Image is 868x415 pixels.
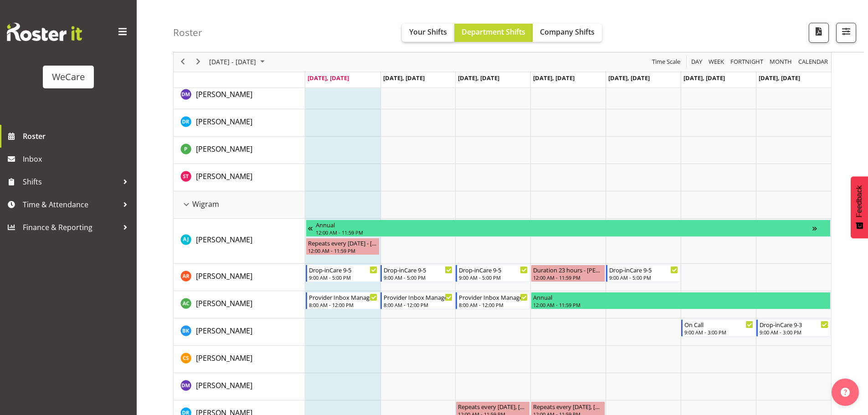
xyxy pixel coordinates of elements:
div: Provider Inbox Management [384,292,452,302]
div: Andrea Ramirez"s event - Duration 23 hours - Andrea Ramirez Begin From Thursday, August 14, 2025 ... [531,265,605,282]
div: Repeats every [DATE], [DATE] - [PERSON_NAME] [458,402,528,411]
span: Day [690,56,703,68]
span: Fortnight [729,56,764,68]
td: Deepti Raturi resource [174,109,305,137]
div: 8:00 AM - 12:00 PM [459,301,528,308]
div: Provider Inbox Management [309,292,378,302]
div: Andrew Casburn"s event - Annual Begin From Thursday, August 14, 2025 at 12:00:00 AM GMT+12:00 End... [531,292,831,309]
div: On Call [684,320,753,329]
button: Next [192,56,205,68]
div: Duration 23 hours - [PERSON_NAME] [533,265,603,274]
div: Drop-inCare 9-3 [760,320,828,329]
div: 9:00 AM - 5:00 PM [309,274,378,281]
td: Wigram resource [174,191,305,219]
div: 9:00 AM - 3:00 PM [684,328,753,336]
span: [DATE], [DATE] [683,74,725,82]
a: [PERSON_NAME] [196,298,252,309]
a: [PERSON_NAME] [196,116,252,127]
div: Drop-inCare 9-5 [309,265,378,274]
a: [PERSON_NAME] [196,143,252,154]
a: [PERSON_NAME] [196,171,252,182]
button: Feedback - Show survey [851,176,868,238]
div: Annual [533,292,828,302]
button: Your Shifts [402,24,454,42]
a: [PERSON_NAME] [196,380,252,391]
button: Timeline Day [690,56,704,68]
span: Wigram [192,199,219,210]
span: [PERSON_NAME] [196,117,252,127]
span: [PERSON_NAME] [196,144,252,154]
span: Department Shifts [462,27,525,37]
span: Finance & Reporting [23,220,118,234]
span: Your Shifts [409,27,447,37]
div: WeCare [52,70,85,84]
button: Download a PDF of the roster according to the set date range. [809,23,829,43]
div: 9:00 AM - 5:00 PM [459,274,528,281]
div: 9:00 AM - 5:00 PM [384,274,452,281]
div: Repeats every [DATE] - [PERSON_NAME] [308,238,378,247]
div: Andrea Ramirez"s event - Drop-inCare 9-5 Begin From Wednesday, August 13, 2025 at 9:00:00 AM GMT+... [456,265,530,282]
span: [DATE], [DATE] [458,74,499,82]
td: Deepti Mahajan resource [174,373,305,400]
button: Department Shifts [454,24,533,42]
span: [PERSON_NAME] [196,89,252,99]
div: Andrea Ramirez"s event - Drop-inCare 9-5 Begin From Tuesday, August 12, 2025 at 9:00:00 AM GMT+12... [380,265,455,282]
td: Deepti Mahajan resource [174,82,305,109]
td: AJ Jones resource [174,219,305,264]
a: [PERSON_NAME] [196,89,252,100]
span: Company Shifts [540,27,595,37]
a: [PERSON_NAME] [196,234,252,245]
div: 12:00 AM - 11:59 PM [308,247,378,254]
div: 12:00 AM - 11:59 PM [533,274,603,281]
span: [PERSON_NAME] [196,326,252,336]
span: Month [769,56,793,68]
span: [DATE], [DATE] [383,74,425,82]
button: Company Shifts [533,24,602,42]
div: previous period [175,52,190,72]
span: Shifts [23,175,118,189]
span: [PERSON_NAME] [196,380,252,390]
div: Provider Inbox Management [459,292,528,302]
span: [PERSON_NAME] [196,171,252,181]
span: Inbox [23,152,132,166]
h4: Roster [173,27,202,38]
a: [PERSON_NAME] [196,271,252,282]
button: August 2025 [208,56,269,68]
button: Previous [177,56,189,68]
button: Filter Shifts [836,23,856,43]
div: Drop-inCare 9-5 [609,265,678,274]
a: [PERSON_NAME] [196,353,252,364]
span: [DATE], [DATE] [533,74,575,82]
button: Month [797,56,830,68]
div: 9:00 AM - 3:00 PM [760,328,828,336]
td: Andrew Casburn resource [174,291,305,318]
span: Time & Attendance [23,198,118,211]
td: Andrea Ramirez resource [174,264,305,291]
img: Rosterit website logo [7,23,82,41]
div: AJ Jones"s event - Annual Begin From Friday, August 8, 2025 at 12:00:00 AM GMT+12:00 Ends At Mond... [306,220,831,237]
div: 12:00 AM - 11:59 PM [533,301,828,308]
span: [PERSON_NAME] [196,235,252,245]
span: Roster [23,129,132,143]
button: Fortnight [729,56,765,68]
div: Andrew Casburn"s event - Provider Inbox Management Begin From Monday, August 11, 2025 at 8:00:00 ... [306,292,380,309]
div: Andrew Casburn"s event - Provider Inbox Management Begin From Wednesday, August 13, 2025 at 8:00:... [456,292,530,309]
td: Catherine Stewart resource [174,346,305,373]
span: Feedback [855,185,863,217]
span: Time Scale [651,56,681,68]
div: 8:00 AM - 12:00 PM [384,301,452,308]
div: August 11 - 17, 2025 [206,52,270,72]
div: AJ Jones"s event - Repeats every monday - AJ Jones Begin From Monday, August 11, 2025 at 12:00:00... [306,238,380,255]
button: Timeline Week [707,56,726,68]
button: Timeline Month [768,56,794,68]
div: 12:00 AM - 11:59 PM [316,229,812,236]
td: Pooja Prabhu resource [174,137,305,164]
div: Drop-inCare 9-5 [459,265,528,274]
div: next period [190,52,206,72]
a: [PERSON_NAME] [196,325,252,336]
span: [PERSON_NAME] [196,353,252,363]
div: Brian Ko"s event - On Call Begin From Saturday, August 16, 2025 at 9:00:00 AM GMT+12:00 Ends At S... [681,319,755,337]
span: [DATE], [DATE] [608,74,650,82]
div: 9:00 AM - 5:00 PM [609,274,678,281]
div: Andrea Ramirez"s event - Drop-inCare 9-5 Begin From Monday, August 11, 2025 at 9:00:00 AM GMT+12:... [306,265,380,282]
